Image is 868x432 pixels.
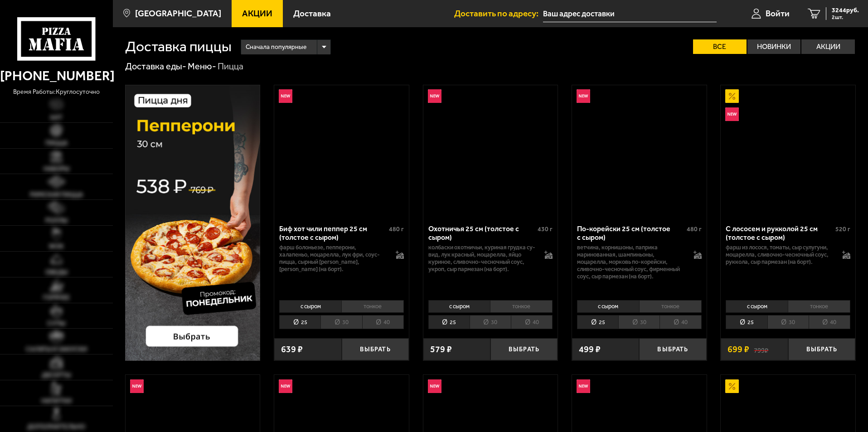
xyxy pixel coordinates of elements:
[577,315,618,329] li: 25
[659,315,701,329] li: 40
[125,39,232,54] h1: Доставка пиццы
[281,345,303,354] span: 639 ₽
[577,300,639,313] li: с сыром
[726,300,788,313] li: с сыром
[725,379,739,393] img: Акционный
[428,89,441,103] img: Новинка
[687,225,702,233] span: 480 г
[49,243,64,250] span: WOK
[47,320,65,327] span: Супы
[293,9,331,18] span: Доставка
[572,85,707,218] a: НовинкаПо-корейски 25 см (толстое с сыром)
[835,225,850,233] span: 520 г
[30,192,83,198] span: Римская пицца
[809,315,850,329] li: 40
[428,300,490,313] li: с сыром
[801,39,855,54] label: Акции
[341,300,404,313] li: тонкое
[579,345,601,354] span: 499 ₽
[44,166,69,172] span: Наборы
[490,338,558,360] button: Выбрать
[726,224,833,242] div: С лососем и рукколой 25 см (толстое с сыром)
[726,244,833,266] p: фарш из лосося, томаты, сыр сулугуни, моцарелла, сливочно-чесночный соус, руккола, сыр пармезан (...
[389,225,404,233] span: 480 г
[279,300,341,313] li: с сыром
[279,89,292,103] img: Новинка
[428,315,470,329] li: 25
[41,398,72,404] span: Напитки
[788,300,850,313] li: тонкое
[43,295,70,301] span: Горячее
[428,244,536,273] p: колбаски охотничьи, куриная грудка су-вид, лук красный, моцарелла, яйцо куриное, сливочно-чесночн...
[362,315,404,329] li: 40
[577,244,684,280] p: ветчина, корнишоны, паприка маринованная, шампиньоны, моцарелла, морковь по-корейски, сливочно-че...
[246,39,306,56] span: Сначала популярные
[577,224,684,242] div: По-корейски 25 см (толстое с сыром)
[274,85,409,218] a: НовинкаБиф хот чили пеппер 25 см (толстое с сыром)
[125,61,186,72] a: Доставка еды-
[490,300,553,313] li: тонкое
[279,379,292,393] img: Новинка
[279,315,320,329] li: 25
[320,315,362,329] li: 30
[430,345,452,354] span: 579 ₽
[428,224,536,242] div: Охотничья 25 см (толстое с сыром)
[135,9,221,18] span: [GEOGRAPHIC_DATA]
[618,315,659,329] li: 30
[130,379,144,393] img: Новинка
[725,89,739,103] img: Акционный
[50,115,63,121] span: Хит
[577,379,590,393] img: Новинка
[45,269,68,276] span: Обеды
[788,338,855,360] button: Выбрать
[342,338,409,360] button: Выбрать
[26,346,87,353] span: Салаты и закуски
[726,315,767,329] li: 25
[721,85,855,218] a: АкционныйНовинкаС лососем и рукколой 25 см (толстое с сыром)
[693,39,747,54] label: Все
[511,315,553,329] li: 40
[767,315,809,329] li: 30
[754,345,768,354] s: 799 ₽
[279,244,387,273] p: фарш болоньезе, пепперони, халапеньо, моцарелла, лук фри, соус-пицца, сырный [PERSON_NAME], [PERS...
[470,315,511,329] li: 30
[766,9,790,18] span: Войти
[423,85,558,218] a: НовинкаОхотничья 25 см (толстое с сыром)
[577,89,590,103] img: Новинка
[639,338,706,360] button: Выбрать
[832,7,859,14] span: 3244 руб.
[279,224,387,242] div: Биф хот чили пеппер 25 см (толстое с сыром)
[725,107,739,121] img: Новинка
[747,39,801,54] label: Новинки
[727,345,749,354] span: 699 ₽
[45,218,68,224] span: Роллы
[454,9,543,18] span: Доставить по адресу:
[188,61,216,72] a: Меню-
[538,225,553,233] span: 430 г
[639,300,702,313] li: тонкое
[42,372,71,379] span: Десерты
[832,15,859,20] span: 2 шт.
[428,379,441,393] img: Новинка
[27,424,85,430] span: Дополнительно
[543,5,717,22] input: Ваш адрес доставки
[45,140,68,146] span: Пицца
[242,9,272,18] span: Акции
[218,61,243,73] div: Пицца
